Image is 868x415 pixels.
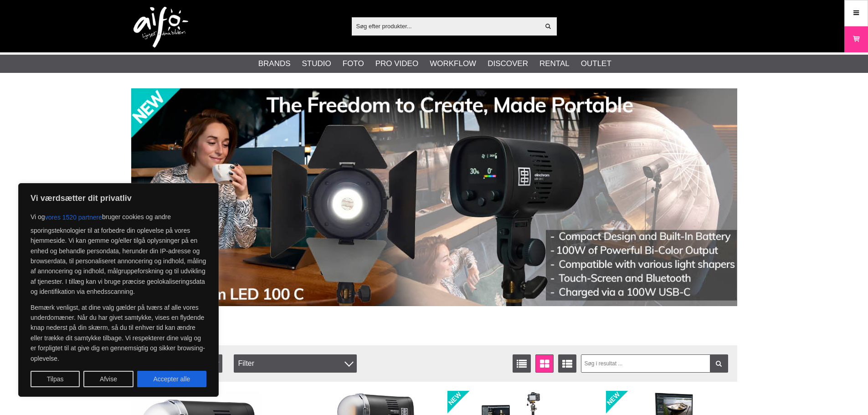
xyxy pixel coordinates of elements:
[430,58,476,70] a: Workflow
[535,354,554,373] a: Vinduevisning
[352,19,540,33] input: Søg efter produkter...
[710,354,728,373] a: Filtrer
[83,371,134,387] button: Afvise
[234,354,357,373] div: Filter
[31,302,206,364] p: Bemærk venligst, at dine valg gælder på tværs af alle vores underdomæner. Når du har givet samtyk...
[31,371,80,387] button: Tilpas
[581,58,611,70] a: Outlet
[488,58,528,70] a: Discover
[31,193,206,204] p: Vi værdsætter dit privatliv
[343,58,364,70] a: Foto
[513,354,531,373] a: Vis liste
[134,7,188,48] img: logo.png
[45,209,102,225] button: vores 1520 partnere
[558,354,576,373] a: Udvid liste
[581,354,728,373] input: Søg i resultat ...
[258,58,291,70] a: Brands
[131,88,737,306] img: Annonce:002 banner-elin-led100c11390x.jpg
[137,371,206,387] button: Accepter alle
[375,58,418,70] a: Pro Video
[18,183,219,397] div: Vi værdsætter dit privatliv
[539,58,570,70] a: Rental
[302,58,331,70] a: Studio
[31,209,206,297] p: Vi og bruger cookies og andre sporingsteknologier til at forbedre din oplevelse på vores hjemmesi...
